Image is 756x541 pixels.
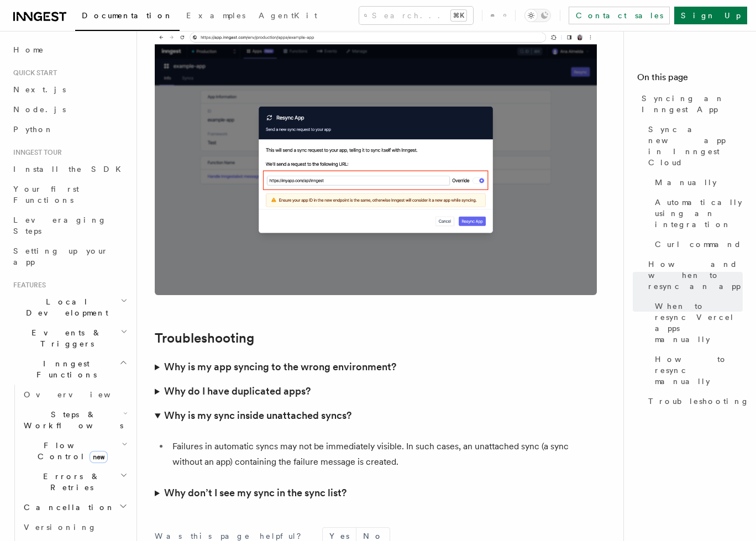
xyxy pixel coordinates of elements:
[9,327,120,349] span: Events & Triggers
[180,3,252,30] a: Examples
[451,10,466,21] kbd: ⌘K
[19,405,130,435] button: Steps & Workflows
[648,259,743,292] span: How and when to resync an app
[82,11,173,20] span: Documentation
[9,159,130,179] a: Install the SDK
[9,281,46,290] span: Features
[650,349,743,391] a: How to resync manually
[19,409,123,431] span: Steps & Workflows
[19,440,122,462] span: Flow Control
[655,177,717,188] span: Manually
[637,88,743,119] a: Syncing an Inngest App
[13,105,66,114] span: Node.js
[13,125,54,134] span: Python
[13,165,128,174] span: Install the SDK
[155,379,597,403] summary: Why do I have duplicated apps?
[155,355,597,379] summary: Why is my app syncing to the wrong environment?
[650,296,743,349] a: When to resync Vercel apps manually
[9,99,130,119] a: Node.js
[9,210,130,241] a: Leveraging Steps
[13,216,107,235] span: Leveraging Steps
[90,451,108,463] span: new
[186,11,245,20] span: Examples
[9,354,130,385] button: Inngest Functions
[75,3,180,31] a: Documentation
[164,408,351,423] h3: Why is my sync inside unattached syncs?
[644,119,743,172] a: Sync a new app in Inngest Cloud
[19,466,130,497] button: Errors & Retries
[164,384,311,399] h3: Why do I have duplicated apps?
[674,7,747,24] a: Sign Up
[650,172,743,192] a: Manually
[19,435,130,466] button: Flow Controlnew
[642,93,743,115] span: Syncing an Inngest App
[13,185,79,204] span: Your first Functions
[19,471,120,493] span: Errors & Retries
[9,292,130,323] button: Local Development
[655,239,742,250] span: Curl command
[155,31,597,295] img: Inngest Cloud screen with resync app modal displaying an edited URL
[637,71,743,88] h4: On this page
[524,9,551,22] button: Toggle dark mode
[155,403,597,428] summary: Why is my sync inside unattached syncs?
[359,7,473,24] button: Search...⌘K
[9,69,57,77] span: Quick start
[19,385,130,405] a: Overview
[9,80,130,99] a: Next.js
[19,497,130,517] button: Cancellation
[13,246,108,266] span: Setting up your app
[24,523,97,532] span: Versioning
[13,85,66,94] span: Next.js
[655,301,743,345] span: When to resync Vercel apps manually
[155,330,254,346] a: Troubleshooting
[650,234,743,254] a: Curl command
[9,40,130,60] a: Home
[252,3,324,30] a: AgentKit
[169,439,597,470] li: Failures in automatic syncs may not be immediately visible. In such cases, an unattached sync (a ...
[655,197,743,230] span: Automatically using an integration
[9,148,62,157] span: Inngest tour
[644,391,743,411] a: Troubleshooting
[9,241,130,272] a: Setting up your app
[644,254,743,296] a: How and when to resync an app
[655,354,743,387] span: How to resync manually
[164,359,396,375] h3: Why is my app syncing to the wrong environment?
[259,11,317,20] span: AgentKit
[9,179,130,210] a: Your first Functions
[650,192,743,234] a: Automatically using an integration
[9,296,120,318] span: Local Development
[155,481,597,505] summary: Why don’t I see my sync in the sync list?
[164,485,347,501] h3: Why don’t I see my sync in the sync list?
[648,124,743,168] span: Sync a new app in Inngest Cloud
[648,396,749,407] span: Troubleshooting
[19,517,130,537] a: Versioning
[9,323,130,354] button: Events & Triggers
[24,390,138,399] span: Overview
[13,44,44,55] span: Home
[569,7,670,24] a: Contact sales
[9,119,130,139] a: Python
[19,502,115,513] span: Cancellation
[9,358,119,380] span: Inngest Functions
